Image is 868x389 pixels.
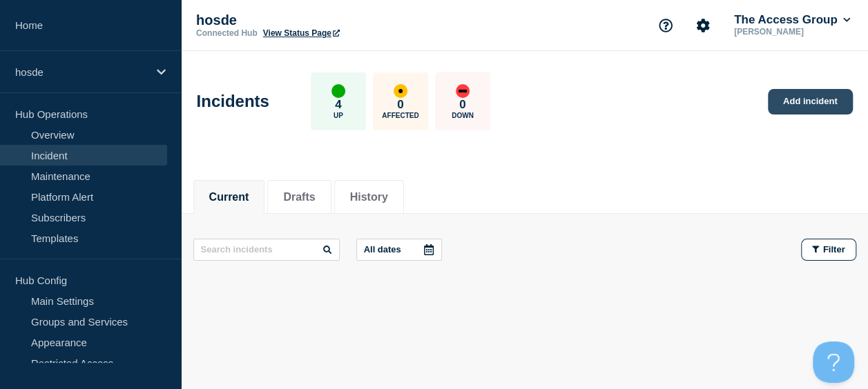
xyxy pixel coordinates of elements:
p: 4 [335,98,341,112]
a: Add incident [768,89,853,114]
p: [PERSON_NAME] [731,27,853,37]
span: Filter [823,244,845,255]
p: Connected Hub [196,28,258,38]
div: up [331,84,345,98]
iframe: Help Scout Beacon - Open [813,341,854,383]
button: Support [651,11,680,40]
p: hosde [15,66,148,78]
button: Account settings [688,11,717,40]
button: All dates [356,239,442,261]
p: hosde [196,12,472,28]
input: Search incidents [193,239,340,261]
button: Filter [801,239,856,261]
h1: Incidents [197,92,269,111]
button: History [350,191,388,203]
button: Drafts [283,191,315,203]
p: 0 [397,98,403,112]
div: affected [394,84,407,98]
div: down [456,84,470,98]
p: 0 [459,98,465,112]
p: All dates [364,244,401,255]
button: The Access Group [731,13,853,27]
a: View Status Page [263,28,340,38]
button: Current [209,191,249,203]
p: Down [452,112,474,119]
p: Up [334,112,343,119]
p: Affected [382,112,418,119]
